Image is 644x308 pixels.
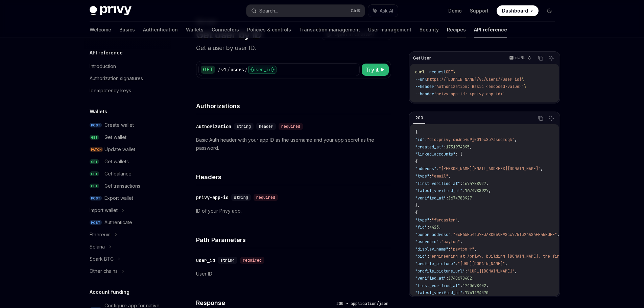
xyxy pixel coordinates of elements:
[425,137,427,142] span: :
[541,166,543,171] span: ,
[429,224,439,230] span: 4423
[90,147,103,152] span: PATCH
[462,188,465,193] span: :
[502,7,528,14] span: Dashboard
[415,151,455,157] span: "linked_accounts"
[427,77,522,82] span: https://[DOMAIN_NAME]/v1/users/{user_id}
[439,224,441,230] span: ,
[90,74,143,82] div: Authorization signatures
[439,166,541,171] span: "[PERSON_NAME][EMAIL_ADDRESS][DOMAIN_NAME]"
[486,181,488,186] span: ,
[446,69,453,75] span: GET
[415,144,444,150] span: "created_at"
[351,8,361,14] span: Ctrl K
[432,217,458,223] span: "farcaster"
[465,188,488,193] span: 1674788927
[497,5,539,16] a: Dashboard
[415,203,420,208] span: },
[447,22,466,38] a: Recipes
[246,5,365,17] button: Search...CtrlK
[104,145,135,153] div: Update wallet
[465,268,467,274] span: :
[547,54,556,63] button: Ask AI
[90,243,105,251] div: Solana
[334,300,391,307] div: 200 - application/json
[104,133,126,141] div: Get wallet
[104,158,129,166] div: Get wallets
[524,84,526,89] span: \
[119,22,135,38] a: Basics
[429,173,432,179] span: :
[368,22,411,38] a: User management
[221,66,226,73] div: v1
[515,137,517,142] span: ,
[486,283,488,288] span: ,
[186,22,204,38] a: Wallets
[415,217,429,223] span: "type"
[462,283,486,288] span: 1740678402
[415,290,462,295] span: "latest_verified_at"
[368,5,398,17] button: Ask AI
[104,121,134,129] div: Create wallet
[196,298,334,307] h4: Response
[488,188,491,193] span: ,
[432,173,448,179] span: "email"
[544,5,555,16] button: Toggle dark mode
[472,276,474,281] span: ,
[474,22,507,38] a: API reference
[470,7,488,14] a: Support
[201,66,215,74] div: GET
[465,290,488,295] span: 1741194370
[196,194,229,201] div: privy-app-id
[196,101,391,111] h4: Authorizations
[425,69,446,75] span: --request
[90,108,107,116] h5: Wallets
[415,195,446,201] span: "verified_at"
[415,232,451,237] span: "owner_address"
[90,159,99,164] span: GET
[453,69,455,75] span: \
[84,192,171,204] a: POSTExport wallet
[415,210,418,215] span: {
[84,60,171,72] a: Introduction
[547,114,556,123] button: Ask AI
[415,91,434,97] span: --header
[299,22,360,38] a: Transaction management
[90,288,129,296] h5: Account funding
[451,246,474,252] span: "payton ↑"
[84,168,171,180] a: GETGet balance
[234,195,248,200] span: string
[90,255,114,263] div: Spark BTC
[444,144,446,150] span: :
[446,144,470,150] span: 1731974895
[415,84,434,89] span: --header
[259,7,278,15] div: Search...
[462,290,465,295] span: :
[104,194,133,202] div: Export wallet
[415,129,418,135] span: {
[90,206,118,214] div: Import wallet
[415,173,429,179] span: "type"
[448,7,462,14] a: Demo
[413,114,425,122] div: 200
[448,195,472,201] span: 1674788927
[90,196,102,201] span: POST
[415,188,462,193] span: "latest_verified_at"
[557,232,559,237] span: ,
[460,283,462,288] span: :
[427,224,429,230] span: :
[220,258,235,263] span: string
[196,207,391,215] p: ID of your Privy app.
[143,22,178,38] a: Authentication
[415,276,446,281] span: "verified_at"
[196,270,391,278] p: User ID
[90,6,132,16] img: dark logo
[90,49,123,57] h5: API reference
[446,195,448,201] span: :
[455,151,462,157] span: : [
[460,239,462,244] span: ,
[448,246,451,252] span: :
[84,180,171,192] a: GETGet transactions
[245,66,247,73] div: /
[196,172,391,182] h4: Headers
